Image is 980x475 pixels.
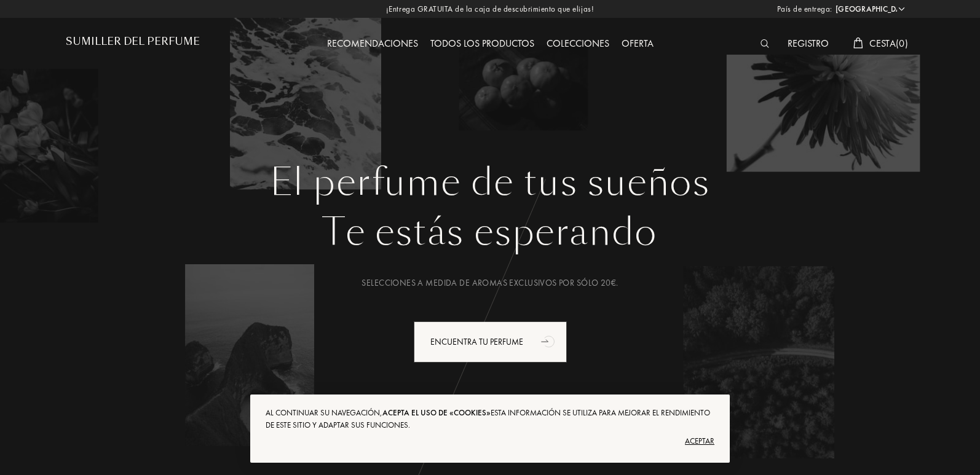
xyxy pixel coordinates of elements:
a: Colecciones [540,37,615,50]
font: El perfume de tus sueños [270,157,710,208]
a: Recomendaciones [321,37,424,50]
a: Todos los productos [424,37,540,50]
a: Encuentra tu perfumeanimación [405,321,576,363]
font: acepta el uso de «cookies» [382,407,491,418]
img: search_icn_white.svg [761,39,770,48]
font: Te estás esperando [323,206,657,257]
font: Al continuar su navegación, [266,407,382,418]
font: ( [896,37,899,50]
div: animación [537,329,561,353]
font: Recomendaciones [327,37,418,50]
font: Cesta [869,37,896,50]
img: cart_white.svg [853,37,863,49]
font: Selecciones a medida de aromas exclusivos por sólo 20€. [362,277,618,288]
font: Sumiller del perfume [66,34,200,49]
font: ) [905,37,908,50]
font: Registro [788,37,829,50]
font: ¡Entrega GRATUITA de la caja de descubrimiento que elijas! [386,4,594,14]
font: Colecciones [547,37,609,50]
a: Oferta [615,37,660,50]
font: 0 [899,37,904,50]
a: Sumiller del perfume [66,36,200,52]
font: Oferta [622,37,654,50]
font: Aceptar [685,436,714,446]
font: País de entrega: [777,4,832,14]
font: Encuentra tu perfume [430,336,523,347]
font: Todos los productos [430,37,534,50]
a: Registro [781,37,835,50]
